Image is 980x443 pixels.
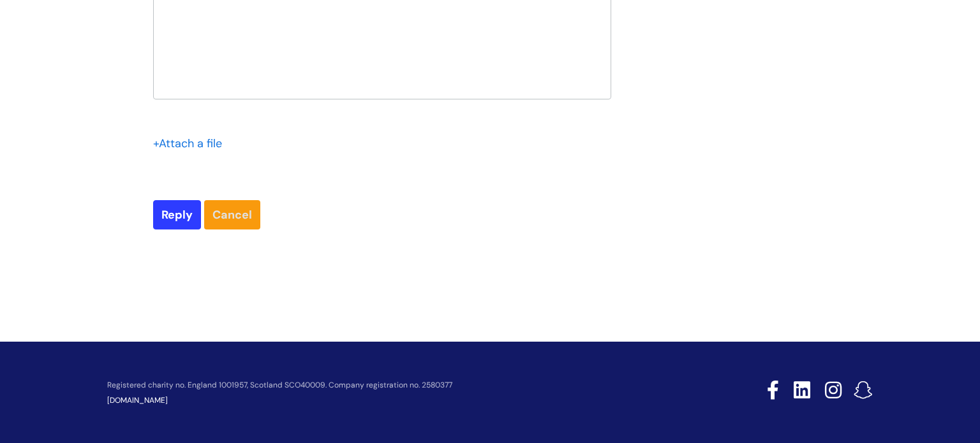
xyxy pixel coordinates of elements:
[107,381,676,389] p: Registered charity no. England 1001957, Scotland SCO40009. Company registration no. 2580377
[153,200,201,229] input: Reply
[204,200,260,229] a: Cancel
[153,133,230,154] div: Attach a file
[107,395,168,405] a: [DOMAIN_NAME]
[153,136,159,151] span: +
